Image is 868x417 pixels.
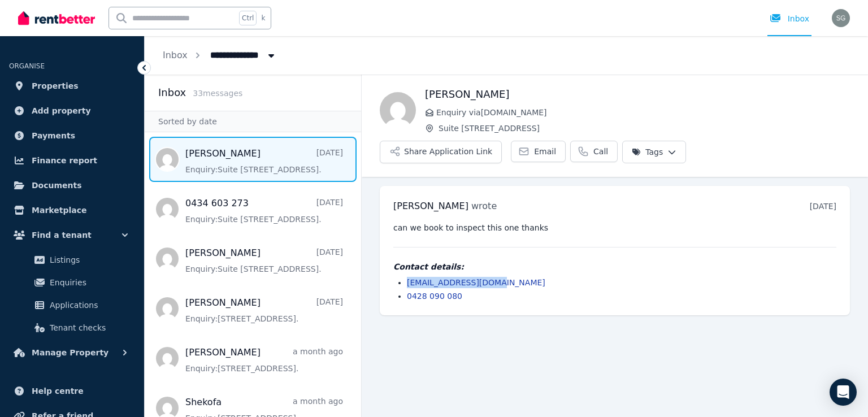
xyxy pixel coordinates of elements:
nav: Breadcrumb [145,36,295,75]
h4: Contact details: [393,261,836,272]
span: Help centre [32,384,84,398]
a: 0434 603 273[DATE]Enquiry:Suite [STREET_ADDRESS]. [185,197,343,225]
span: Payments [32,129,75,142]
span: Tags [632,146,663,158]
span: wrote [471,201,497,211]
div: Sorted by date [145,111,361,132]
span: Email [534,146,556,157]
span: Applications [50,298,126,312]
a: Finance report [9,149,135,172]
a: Inbox [163,50,188,60]
span: Listings [50,253,126,267]
span: Properties [32,79,79,93]
span: Find a tenant [32,228,92,242]
a: Documents [9,174,135,197]
img: Sydney Gale [832,9,850,27]
span: [PERSON_NAME] [393,201,468,211]
a: Properties [9,75,135,97]
a: [PERSON_NAME][DATE]Enquiry:[STREET_ADDRESS]. [185,296,343,324]
a: [EMAIL_ADDRESS][DOMAIN_NAME] [407,278,545,287]
button: Share Application Link [380,141,502,163]
button: Find a tenant [9,224,135,246]
h1: [PERSON_NAME] [425,86,850,102]
span: Enquiries [50,276,126,289]
span: Ctrl [239,11,257,25]
img: RentBetter [18,10,95,27]
a: [PERSON_NAME][DATE]Enquiry:Suite [STREET_ADDRESS]. [185,246,343,275]
span: Finance report [32,154,97,167]
div: Inbox [770,13,809,24]
a: [PERSON_NAME][DATE]Enquiry:Suite [STREET_ADDRESS]. [185,147,343,175]
span: k [261,14,265,23]
span: Tenant checks [50,321,126,335]
img: Ramsey [380,92,416,128]
pre: can we book to inspect this one thanks [393,222,836,233]
a: Enquiries [14,271,131,294]
span: Call [593,146,608,157]
time: [DATE] [810,202,836,211]
span: 33 message s [193,89,242,98]
a: Applications [14,294,131,316]
span: Manage Property [32,346,108,359]
span: ORGANISE [9,62,45,70]
a: Call [570,141,618,162]
button: Manage Property [9,341,135,364]
a: Listings [14,249,131,271]
a: Marketplace [9,199,135,221]
a: 0428 090 080 [407,292,462,301]
a: Help centre [9,380,135,402]
a: Add property [9,99,135,122]
a: [PERSON_NAME]a month agoEnquiry:[STREET_ADDRESS]. [185,346,343,374]
h2: Inbox [158,85,186,101]
a: Tenant checks [14,316,131,339]
div: Open Intercom Messenger [830,379,857,406]
span: Enquiry via [DOMAIN_NAME] [436,107,850,118]
span: Suite [STREET_ADDRESS] [439,123,850,134]
span: Documents [32,179,82,192]
button: Tags [622,141,686,163]
a: Payments [9,124,135,147]
span: Marketplace [32,203,86,217]
span: Add property [32,104,91,118]
a: Email [511,141,566,162]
